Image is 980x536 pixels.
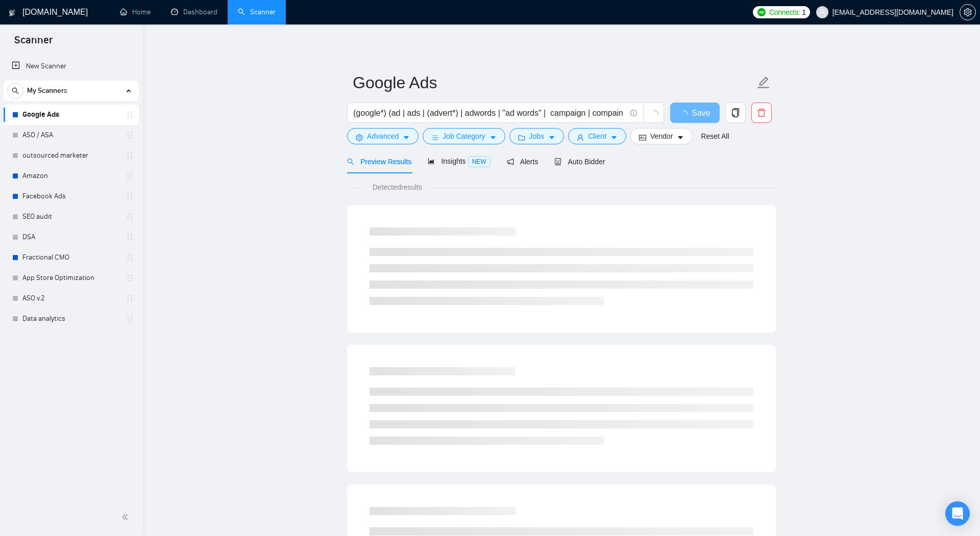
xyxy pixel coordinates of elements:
span: caret-down [489,134,497,141]
button: folderJobscaret-down [509,128,565,144]
a: dashboardDashboard [171,8,217,16]
span: search [8,87,23,94]
span: holder [126,131,134,139]
span: Job Category [443,131,485,142]
span: double-left [121,512,132,522]
span: idcard [639,134,646,141]
button: search [7,83,23,99]
a: App Store Optimization [22,268,119,288]
span: loading [679,110,692,118]
span: holder [126,315,134,323]
button: delete [751,103,772,123]
a: Amazon [22,166,119,186]
button: barsJob Categorycaret-down [423,128,505,144]
button: userClientcaret-down [568,128,626,144]
input: Scanner name... [353,70,755,95]
a: Data analytics [22,309,119,329]
span: info-circle [630,110,637,116]
span: robot [554,158,561,165]
span: Advanced [367,131,399,142]
span: user [577,134,584,141]
a: DSA [22,227,119,247]
span: Auto Bidder [554,158,605,166]
span: folder [518,134,525,141]
span: My Scanners [27,81,67,101]
span: Save [692,107,710,119]
a: Fractional CMO [22,247,119,268]
span: Jobs [529,131,545,142]
span: area-chart [428,158,435,165]
span: holder [126,172,134,180]
span: holder [126,192,134,200]
span: loading [649,110,658,119]
a: ASO / ASA [22,125,119,145]
li: New Scanner [4,56,139,76]
button: copy [725,103,746,123]
a: ASO v.2 [22,288,119,309]
img: upwork-logo.png [757,8,766,16]
button: Save [670,103,720,123]
span: Client [588,131,606,142]
a: Reset All [701,131,729,142]
a: homeHome [120,8,151,16]
span: setting [960,8,975,16]
span: holder [126,233,134,241]
span: Connects: [769,7,800,18]
span: Vendor [650,131,673,142]
span: notification [507,158,514,165]
span: 1 [802,7,806,18]
span: user [819,9,826,16]
a: SEO audit [22,207,119,227]
a: searchScanner [238,8,276,16]
span: Detected results [365,182,429,193]
span: Preview Results [347,158,411,166]
span: caret-down [677,134,684,141]
span: bars [431,134,438,141]
span: copy [726,108,745,117]
span: holder [126,294,134,302]
div: Open Intercom Messenger [945,501,970,526]
li: My Scanners [4,81,139,329]
span: NEW [468,156,491,167]
a: New Scanner [12,56,131,76]
span: caret-down [403,134,410,141]
span: edit [757,76,770,89]
a: outsourced marketer [22,145,119,166]
button: settingAdvancedcaret-down [347,128,419,144]
span: search [347,158,354,165]
button: idcardVendorcaret-down [630,128,693,144]
span: holder [126,274,134,282]
span: Alerts [507,158,538,166]
img: logo [9,5,16,21]
span: holder [126,213,134,221]
input: Search Freelance Jobs... [353,107,626,119]
span: holder [126,253,134,262]
button: setting [960,4,976,20]
a: Google Ads [22,105,119,125]
a: Facebook Ads [22,186,119,207]
span: Scanner [6,33,61,54]
span: setting [356,134,363,141]
span: holder [126,151,134,160]
span: Insights [428,157,490,165]
span: holder [126,111,134,119]
a: setting [960,8,976,16]
span: caret-down [610,134,618,141]
span: caret-down [548,134,555,141]
span: delete [752,108,771,117]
